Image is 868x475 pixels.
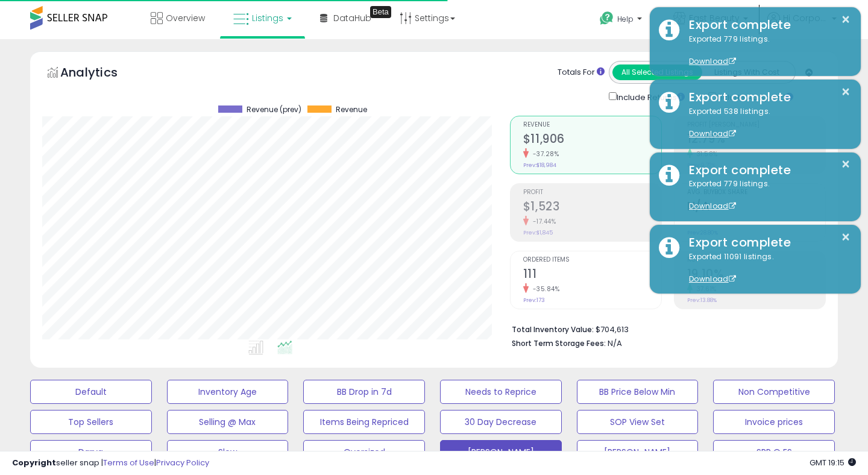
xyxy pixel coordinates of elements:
span: Revenue [336,105,367,114]
button: Items Being Repriced [303,410,425,434]
button: Slow [167,440,289,464]
a: Download [689,128,736,139]
button: Needs to Reprice [440,380,562,404]
div: Exported 538 listings. [680,106,852,140]
b: Total Inventory Value: [512,324,594,335]
i: Get Help [599,11,614,26]
small: -35.84% [529,285,560,294]
button: Darya [30,440,152,464]
button: BB Drop in 7d [303,380,425,404]
small: -37.28% [529,149,559,159]
button: Top Sellers [30,410,152,434]
div: seller snap | | [12,458,209,469]
h5: Analytics [60,64,141,84]
span: Profit [523,189,661,196]
span: 2025-10-14 19:15 GMT [810,457,856,468]
div: Export complete [680,16,852,34]
a: Download [689,56,736,66]
small: Prev: $18,984 [523,162,556,169]
button: Selling @ Max [167,410,289,434]
button: BB Price Below Min [577,380,699,404]
button: Invoice prices [713,410,835,434]
small: Prev: 173 [523,297,545,304]
button: Non Competitive [713,380,835,404]
small: Prev: 13.88% [687,297,717,304]
button: [PERSON_NAME] [577,440,699,464]
button: SPP Q ES [713,440,835,464]
strong: Copyright [12,457,56,468]
div: Exported 11091 listings. [680,251,852,285]
div: Export complete [680,162,852,179]
span: Revenue [523,122,661,128]
small: 31.58% [693,149,718,159]
button: Inventory Age [167,380,289,404]
div: Export complete [680,234,852,251]
li: $704,613 [512,321,817,336]
div: Totals For [558,67,605,78]
span: Ordered Items [523,257,661,263]
span: Revenue (prev) [247,105,301,114]
div: Exported 779 listings. [680,178,852,212]
button: × [841,84,851,99]
button: 30 Day Decrease [440,410,562,434]
span: Help [617,14,634,24]
div: Include Returns [600,90,699,104]
a: Terms of Use [103,457,154,468]
span: Overview [166,12,205,24]
div: Export complete [680,89,852,106]
button: Default [30,380,152,404]
a: Privacy Policy [156,457,209,468]
h2: $11,906 [523,132,661,148]
button: × [841,157,851,172]
span: N/A [608,338,622,349]
h2: $1,523 [523,200,661,216]
button: SOP View Set [577,410,699,434]
small: Prev: $1,845 [523,229,553,236]
button: × [841,12,851,27]
div: Exported 779 listings. [680,34,852,68]
button: Oversized [303,440,425,464]
small: -17.44% [529,217,556,226]
button: All Selected Listings [612,64,702,80]
span: Listings [252,12,283,24]
a: Download [689,201,736,211]
button: [PERSON_NAME] [440,440,562,464]
div: Tooltip anchor [370,6,391,18]
button: × [841,230,851,245]
a: Help [590,2,654,39]
b: Short Term Storage Fees: [512,338,606,348]
h2: 111 [523,267,661,283]
a: Download [689,274,736,284]
span: DataHub [333,12,371,24]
